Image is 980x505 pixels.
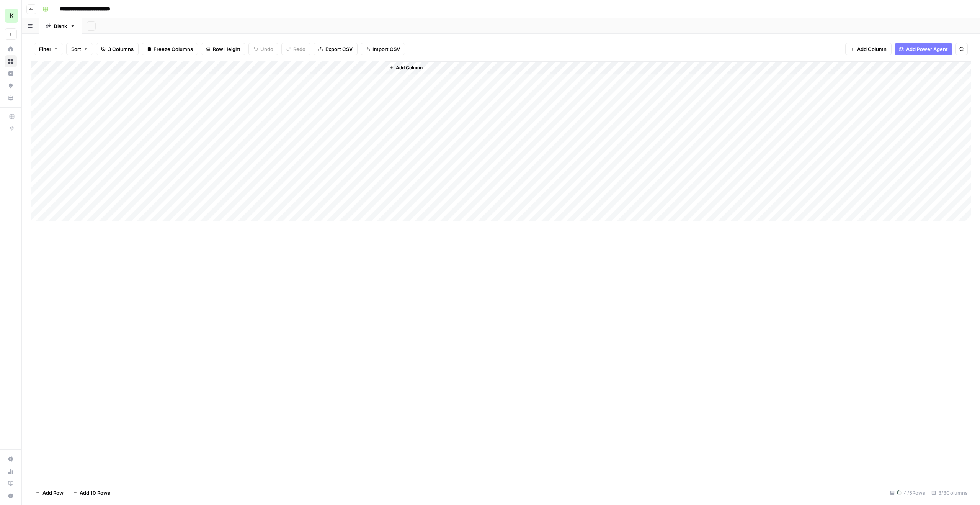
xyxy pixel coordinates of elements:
[928,487,971,499] div: 3/3 Columns
[96,43,139,55] button: 3 Columns
[5,92,17,104] a: Your Data
[314,43,358,55] button: Export CSV
[34,43,63,55] button: Filter
[5,6,17,25] button: Workspace: Kandji
[154,45,193,53] span: Freeze Columns
[281,43,310,55] button: Redo
[5,490,17,502] button: Help + Support
[372,45,400,53] span: Import CSV
[108,45,134,53] span: 3 Columns
[325,45,353,53] span: Export CSV
[5,43,17,55] a: Home
[895,43,952,55] button: Add Power Agent
[386,63,426,73] button: Add Column
[54,22,67,30] div: Blank
[5,55,17,67] a: Browse
[5,465,17,477] a: Usage
[10,11,14,20] span: K
[71,45,81,53] span: Sort
[39,18,82,34] a: Blank
[42,489,64,497] span: Add Row
[5,453,17,465] a: Settings
[361,43,405,55] button: Import CSV
[857,45,887,53] span: Add Column
[845,43,892,55] button: Add Column
[66,43,93,55] button: Sort
[260,45,273,53] span: Undo
[5,477,17,490] a: Learning Hub
[213,45,240,53] span: Row Height
[68,487,115,499] button: Add 10 Rows
[201,43,245,55] button: Row Height
[39,45,51,53] span: Filter
[5,80,17,92] a: Opportunities
[293,45,305,53] span: Redo
[142,43,198,55] button: Freeze Columns
[248,43,278,55] button: Undo
[31,487,68,499] button: Add Row
[887,487,928,499] div: 4 /5 Rows
[80,489,110,497] span: Add 10 Rows
[396,64,423,71] span: Add Column
[906,45,948,53] span: Add Power Agent
[5,67,17,80] a: Insights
